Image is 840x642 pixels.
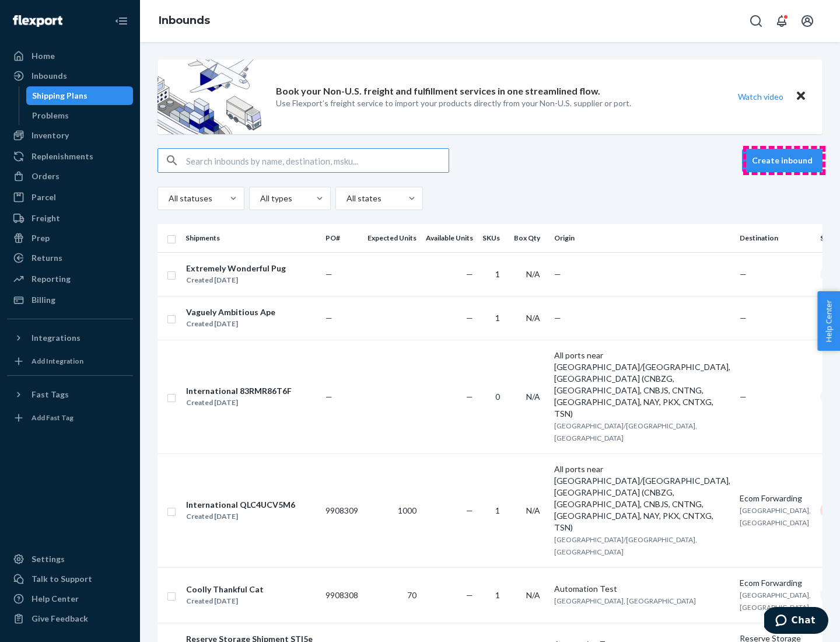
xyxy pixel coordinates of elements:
a: Returns [7,249,133,267]
input: All states [345,193,346,204]
a: Settings [7,550,133,568]
div: Fast Tags [32,389,69,400]
span: 1 [495,269,500,279]
span: N/A [526,392,540,402]
span: — [554,313,561,323]
a: Inbounds [7,67,133,85]
a: Reporting [7,270,133,288]
span: 1 [495,313,500,323]
div: Prep [32,232,50,244]
div: Add Fast Tag [32,413,73,423]
a: Add Integration [7,352,133,371]
span: [GEOGRAPHIC_DATA], [GEOGRAPHIC_DATA] [740,591,811,612]
div: Parcel [32,191,56,203]
span: — [325,269,332,279]
div: Created [DATE] [186,511,295,522]
span: — [325,392,332,402]
th: Origin [549,224,735,252]
div: Problems [32,110,69,121]
button: Help Center [817,291,840,351]
div: Created [DATE] [186,318,275,330]
div: Vaguely Ambitious Ape [186,306,275,318]
th: PO# [321,224,363,252]
div: Give Feedback [32,613,88,624]
a: Help Center [7,589,133,608]
div: Automation Test [554,583,730,595]
a: Add Fast Tag [7,409,133,427]
div: Help Center [32,593,79,605]
div: Ecom Forwarding [740,577,811,589]
span: N/A [526,590,540,600]
span: — [740,269,747,279]
div: All ports near [GEOGRAPHIC_DATA]/[GEOGRAPHIC_DATA], [GEOGRAPHIC_DATA] (CNBZG, [GEOGRAPHIC_DATA], ... [554,463,730,533]
div: International 83RMR86T6F [186,385,292,397]
th: SKUs [478,224,509,252]
a: Parcel [7,188,133,207]
div: Settings [32,553,65,565]
div: Created [DATE] [186,397,292,409]
td: 9908309 [321,453,363,567]
div: Inbounds [32,70,67,82]
th: Box Qty [509,224,549,252]
img: Flexport logo [13,15,62,27]
span: [GEOGRAPHIC_DATA]/[GEOGRAPHIC_DATA], [GEOGRAPHIC_DATA] [554,535,697,556]
a: Inventory [7,126,133,145]
span: — [554,269,561,279]
div: Integrations [32,332,80,344]
span: N/A [526,313,540,323]
a: Orders [7,167,133,186]
div: All ports near [GEOGRAPHIC_DATA]/[GEOGRAPHIC_DATA], [GEOGRAPHIC_DATA] (CNBZG, [GEOGRAPHIC_DATA], ... [554,350,730,420]
span: — [740,313,747,323]
p: Use Flexport’s freight service to import your products directly from your Non-U.S. supplier or port. [276,97,631,109]
a: Shipping Plans [26,86,134,105]
div: International QLC4UCV5M6 [186,499,295,511]
button: Close Navigation [110,9,133,33]
button: Integrations [7,329,133,347]
div: Orders [32,170,60,182]
a: Replenishments [7,147,133,166]
a: Freight [7,209,133,228]
div: Inventory [32,130,69,141]
div: Ecom Forwarding [740,493,811,504]
td: 9908308 [321,567,363,623]
button: Create inbound [742,149,822,172]
span: N/A [526,505,540,515]
a: Prep [7,229,133,247]
span: — [740,392,747,402]
button: Close [793,88,808,105]
button: Open account menu [796,9,819,33]
iframe: Opens a widget where you can chat to one of our agents [764,607,828,636]
span: 1 [495,590,500,600]
a: Problems [26,106,134,125]
button: Talk to Support [7,570,133,588]
span: — [466,505,473,515]
input: All statuses [167,193,169,204]
div: Coolly Thankful Cat [186,584,264,595]
span: 0 [495,392,500,402]
th: Expected Units [363,224,421,252]
div: Add Integration [32,356,83,366]
div: Returns [32,252,62,264]
span: — [466,313,473,323]
a: Billing [7,291,133,309]
ol: breadcrumbs [149,4,219,38]
div: Created [DATE] [186,274,286,286]
div: Freight [32,212,60,224]
th: Available Units [421,224,478,252]
div: Created [DATE] [186,595,264,607]
div: Home [32,50,55,62]
button: Open Search Box [744,9,768,33]
a: Home [7,47,133,65]
div: Billing [32,294,55,306]
th: Destination [735,224,815,252]
a: Inbounds [159,14,210,27]
button: Open notifications [770,9,793,33]
span: — [466,590,473,600]
span: [GEOGRAPHIC_DATA], [GEOGRAPHIC_DATA] [740,506,811,527]
span: [GEOGRAPHIC_DATA]/[GEOGRAPHIC_DATA], [GEOGRAPHIC_DATA] [554,421,697,442]
span: N/A [526,269,540,279]
button: Give Feedback [7,609,133,628]
span: 70 [407,590,416,600]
